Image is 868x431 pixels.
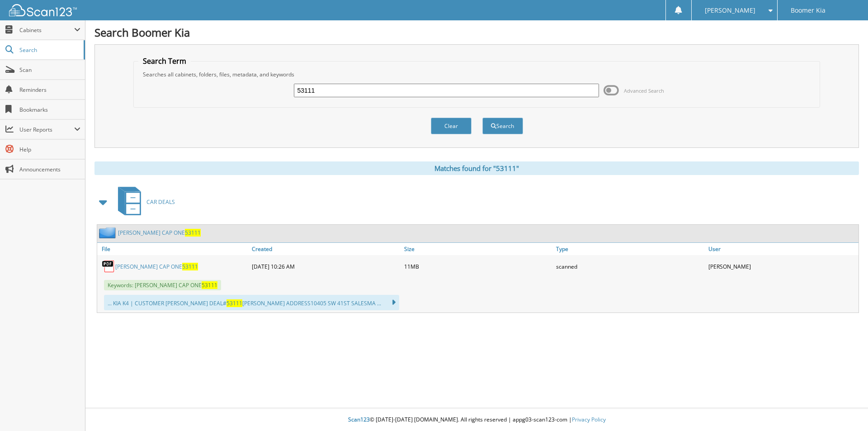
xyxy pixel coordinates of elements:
[182,263,198,270] span: 53111
[19,26,74,34] span: Cabinets
[706,243,859,255] a: User
[94,25,859,40] h1: Search Boomer Kia
[624,87,664,94] span: Advanced Search
[554,243,706,255] a: Type
[348,416,370,423] span: Scan123
[97,243,250,255] a: File
[19,126,74,133] span: User Reports
[226,299,242,307] span: 53111
[102,260,115,273] img: PDF.png
[19,106,80,114] span: Bookmarks
[9,4,77,16] img: scan123-logo-white.svg
[185,229,201,237] span: 53111
[19,66,80,74] span: Scan
[572,416,606,423] a: Privacy Policy
[19,46,79,54] span: Search
[104,280,221,290] span: Keywords: [PERSON_NAME] CAP ONE
[705,8,755,13] span: [PERSON_NAME]
[113,184,175,220] a: CAR DEALS
[19,146,80,153] span: Help
[85,409,868,431] div: © [DATE]-[DATE] [DOMAIN_NAME]. All rights reserved | appg03-scan123-com |
[482,118,523,134] button: Search
[19,86,80,94] span: Reminders
[402,243,554,255] a: Size
[554,257,706,275] div: scanned
[431,118,472,134] button: Clear
[19,166,80,173] span: Announcements
[94,161,859,175] div: Matches found for "53111"
[202,281,217,289] span: 53111
[99,227,118,238] img: folder2.png
[138,56,191,66] legend: Search Term
[250,243,402,255] a: Created
[823,388,868,431] iframe: Chat Widget
[250,257,402,275] div: [DATE] 10:26 AM
[146,198,175,206] span: CAR DEALS
[138,71,816,78] div: Searches all cabinets, folders, files, metadata, and keywords
[402,257,554,275] div: 11MB
[791,8,826,13] span: Boomer Kia
[115,263,198,270] a: [PERSON_NAME] CAP ONE53111
[706,257,859,275] div: [PERSON_NAME]
[104,295,399,310] div: ... KIA K4 | CUSTOMER [PERSON_NAME] DEAL# [PERSON_NAME] ADDRESS10405 SW 41ST SALESMA ...
[118,229,201,237] a: [PERSON_NAME] CAP ONE53111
